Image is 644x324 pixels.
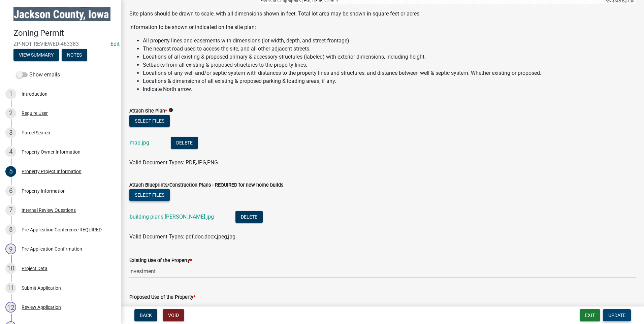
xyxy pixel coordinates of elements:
wm-modal-confirm: Edit Application Number [110,41,120,47]
li: Indicate North arrow. [143,85,636,93]
button: Exit [580,309,600,321]
button: Back [134,309,157,321]
div: 5 [5,166,16,177]
div: Project Data [22,266,47,271]
div: Submit Application [22,286,61,290]
div: 9 [5,244,16,254]
div: Pre-Application Conference REQUIRED [22,227,102,232]
label: Attach Blueprints/Construction Plans - REQUIRED for new home builds [129,183,283,188]
li: Setbacks from all existing & proposed structures to the property lines. [143,61,636,69]
a: Edit [110,41,120,47]
div: Review Application [22,305,61,310]
div: 3 [5,127,16,138]
span: ZP-NOT REVIEWED-463383 [13,41,108,47]
button: Select files [129,189,170,201]
li: The nearest road used to access the site, and all other adjacent streets. [143,45,636,53]
div: Internal Review Questions [22,208,76,213]
button: Void [163,309,184,321]
h4: Zoning Permit [13,28,116,38]
span: Back [140,313,152,318]
div: Property Owner Information [22,150,80,154]
div: Property Project Information [22,169,82,174]
div: Pre-Application Confirmation [22,247,82,251]
div: 1 [5,89,16,99]
div: 2 [5,108,16,119]
div: Introduction [22,92,47,96]
li: Locations of any well and/or septic system with distances to the property lines and structures, a... [143,69,636,77]
li: Locations of all existing & proposed primary & accessory structures (labeled) with exterior dimen... [143,53,636,61]
p: Information to be shown or indicated on the site plan: [129,23,636,31]
button: Select files [129,115,170,127]
li: All property lines and easements with dimensions (lot width, depth, and street frontage). [143,37,636,45]
a: map.jpg [130,139,149,146]
button: Delete [235,211,263,223]
div: Property Information [22,189,66,193]
span: Update [608,313,625,318]
p: Site plans should be drawn to scale, with all dimensions shown in feet. Total lot area may be sho... [129,10,636,18]
label: Proposed Use of the Property [129,295,195,300]
label: Attach Site Plan [129,109,167,114]
button: Update [603,309,631,321]
label: Show emails [16,71,60,79]
div: 11 [5,283,16,293]
wm-modal-confirm: Notes [62,53,87,58]
div: Parcel Search [22,130,50,135]
li: Locations & dimensions of all existing & proposed parking & loading areas, if any. [143,77,636,85]
div: 12 [5,302,16,313]
div: 4 [5,147,16,157]
div: 7 [5,205,16,216]
div: Require User [22,111,48,116]
a: building plans [PERSON_NAME].jpg [130,214,214,220]
span: Valid Document Types: PDF,JPG,PNG [129,159,218,166]
div: 6 [5,186,16,196]
span: Valid Document Types: pdf,doc,docx,jpeg,jpg [129,233,235,240]
button: Delete [171,137,198,149]
wm-modal-confirm: Delete Document [235,214,263,220]
img: Jackson County, Iowa [13,7,110,21]
button: View Summary [13,49,59,61]
button: Notes [62,49,87,61]
div: 8 [5,224,16,235]
wm-modal-confirm: Summary [13,53,59,58]
label: Existing Use of the Property [129,258,192,263]
wm-modal-confirm: Delete Document [171,140,198,146]
div: 10 [5,263,16,274]
i: info [168,108,173,112]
